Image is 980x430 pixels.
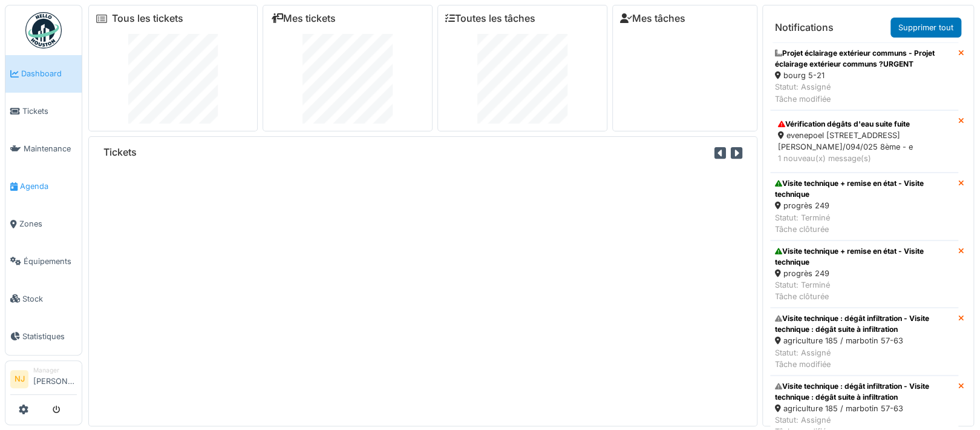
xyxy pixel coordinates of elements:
div: progrès 249 [775,200,953,211]
a: Équipements [5,243,82,280]
span: Stock [22,293,77,305]
h6: Tickets [103,147,137,158]
li: [PERSON_NAME] [33,366,77,392]
a: Maintenance [5,130,82,168]
li: NJ [10,370,28,388]
div: Statut: Assigné Tâche modifiée [775,81,953,104]
a: Agenda [5,168,82,205]
div: Statut: Terminé Tâche clôturée [775,212,953,235]
div: progrès 249 [775,268,953,279]
a: Mes tickets [270,13,335,24]
h6: Notifications [775,22,834,33]
a: Supprimer tout [890,18,961,38]
a: Zones [5,205,82,243]
a: Tickets [5,93,82,130]
div: Statut: Assigné Tâche modifiée [775,347,953,370]
a: Mes tâches [620,13,685,24]
span: Tickets [22,105,77,117]
div: Visite technique + remise en état - Visite technique [775,246,953,268]
a: Vérification dégâts d'eau suite fuite evenepoel [STREET_ADDRESS][PERSON_NAME]/094/025 8ème - e 1 ... [770,110,958,173]
a: Tous les tickets [112,13,183,24]
div: agriculture 185 / marbotin 57-63 [775,403,953,414]
span: Statistiques [22,331,77,342]
a: Stock [5,280,82,317]
div: Visite technique + remise en état - Visite technique [775,178,953,200]
div: Statut: Terminé Tâche clôturée [775,279,953,302]
div: evenepoel [STREET_ADDRESS][PERSON_NAME]/094/025 8ème - e [778,130,950,153]
div: Manager [33,366,77,375]
div: agriculture 185 / marbotin 57-63 [775,335,953,346]
span: Équipements [24,256,77,267]
a: Visite technique : dégât infiltration - Visite technique : dégât suite à infiltration agriculture... [770,308,958,375]
span: Zones [19,218,77,230]
a: Toutes les tâches [445,13,535,24]
div: Visite technique : dégât infiltration - Visite technique : dégât suite à infiltration [775,381,953,403]
a: NJ Manager[PERSON_NAME] [10,366,77,395]
a: Statistiques [5,317,82,355]
div: 1 nouveau(x) message(s) [778,153,950,164]
span: Maintenance [24,143,77,154]
div: Vérification dégâts d'eau suite fuite [778,119,950,130]
a: Visite technique + remise en état - Visite technique progrès 249 Statut: TerminéTâche clôturée [770,240,958,308]
div: Visite technique : dégât infiltration - Visite technique : dégât suite à infiltration [775,313,953,335]
span: Dashboard [21,68,77,79]
span: Agenda [20,180,77,192]
img: Badge_color-CXgf-gQk.svg [25,12,62,48]
a: Visite technique + remise en état - Visite technique progrès 249 Statut: TerminéTâche clôturée [770,173,958,240]
a: Dashboard [5,55,82,93]
div: bourg 5-21 [775,70,953,81]
a: Projet éclairage extérieur communs - Projet éclairage extérieur communs ?URGENT bourg 5-21 Statut... [770,42,958,110]
div: Projet éclairage extérieur communs - Projet éclairage extérieur communs ?URGENT [775,48,953,70]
